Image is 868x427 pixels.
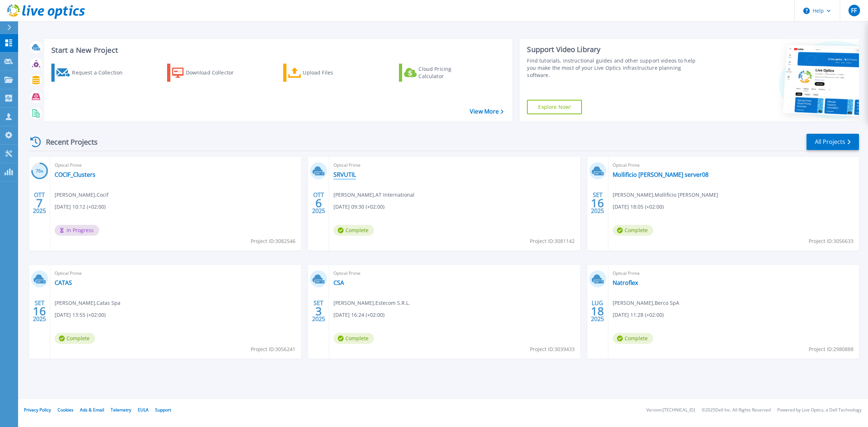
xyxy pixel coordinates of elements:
a: CSA [333,279,344,286]
span: Complete [613,225,653,236]
div: Upload Files [303,65,361,80]
h3: Start a New Project [51,46,503,54]
div: OTT 2025 [33,190,46,216]
span: Complete [55,333,95,344]
a: Download Collector [167,64,248,82]
li: Version: [TECHNICAL_ID] [646,408,695,413]
span: Project ID: 3056241 [251,345,295,353]
a: Request a Collection [51,64,132,82]
a: Upload Files [283,64,364,82]
span: Complete [613,333,653,344]
span: In Progress [55,225,99,236]
div: Request a Collection [72,65,130,80]
span: [DATE] 11:28 (+02:00) [613,311,664,319]
span: [DATE] 18:05 (+02:00) [613,203,664,211]
span: FF [851,8,857,13]
a: Natroflex [613,279,638,286]
a: Mollificio [PERSON_NAME] server08 [613,171,709,178]
span: 16 [591,200,604,206]
span: Optical Prime [613,269,855,277]
a: Cookies [58,407,73,413]
span: [PERSON_NAME] , Berco SpA [613,299,679,307]
a: Ads & Email [80,407,104,413]
div: Support Video Library [527,45,702,54]
div: LUG 2025 [591,298,604,324]
span: [PERSON_NAME] , Cocif [55,191,109,199]
div: Cloud Pricing Calculator [418,65,476,80]
span: Project ID: 2980888 [809,345,854,353]
a: EULA [138,407,149,413]
span: Optical Prime [333,269,575,277]
span: % [41,169,43,173]
span: 3 [315,308,322,314]
a: All Projects [807,134,859,150]
span: [DATE] 10:12 (+02:00) [55,203,106,211]
div: OTT 2025 [312,190,325,216]
div: Find tutorials, instructional guides and other support videos to help you make the most of your L... [527,57,702,79]
a: CATAS [55,279,72,286]
div: SET 2025 [312,298,325,324]
span: [PERSON_NAME] , Mollificio [PERSON_NAME] [613,191,718,199]
span: Optical Prime [55,269,297,277]
span: [PERSON_NAME] , Estecom S.R.L. [333,299,410,307]
a: SRVUTIL [333,171,356,178]
a: Support [155,407,171,413]
span: Project ID: 3081142 [530,237,575,245]
span: 7 [36,200,43,206]
span: [DATE] 09:30 (+02:00) [333,203,384,211]
span: Complete [333,225,374,236]
div: SET 2025 [33,298,46,324]
span: 6 [315,200,322,206]
a: Telemetry [111,407,131,413]
div: Recent Projects [28,133,107,151]
span: 18 [591,308,604,314]
h3: 76 [31,167,48,175]
span: Project ID: 3056633 [809,237,854,245]
span: Optical Prime [333,161,575,169]
span: Project ID: 3082546 [251,237,295,245]
span: [PERSON_NAME] , Catas Spa [55,299,120,307]
li: Powered by Live Optics, a Dell Technology [777,408,861,413]
span: Project ID: 3039433 [530,345,575,353]
span: Complete [333,333,374,344]
span: [PERSON_NAME] , AT International [333,191,414,199]
div: SET 2025 [591,190,604,216]
span: Optical Prime [55,161,297,169]
a: COCIF_Clusters [55,171,95,178]
a: View More [470,108,503,115]
span: [DATE] 16:24 (+02:00) [333,311,384,319]
span: [DATE] 13:55 (+02:00) [55,311,106,319]
span: 16 [33,308,46,314]
a: Cloud Pricing Calculator [399,64,480,82]
li: © 2025 Dell Inc. All Rights Reserved [702,408,771,413]
div: Download Collector [186,65,244,80]
a: Privacy Policy [24,407,51,413]
span: Optical Prime [613,161,855,169]
a: Explore Now! [527,100,582,114]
